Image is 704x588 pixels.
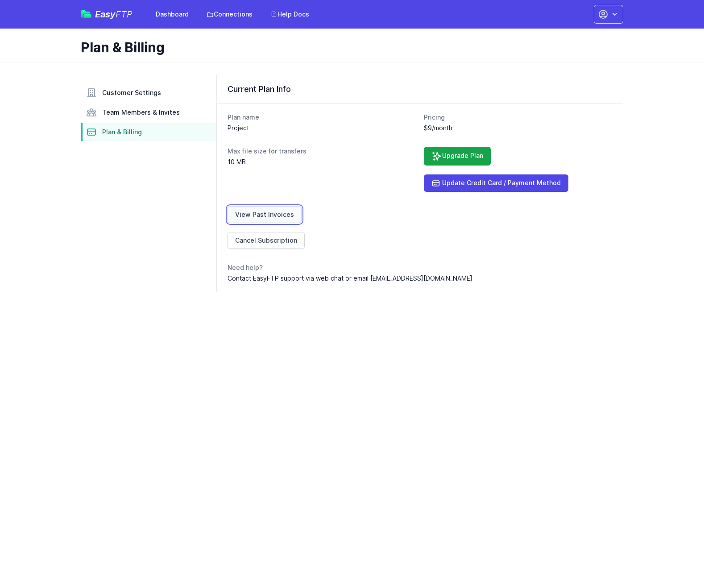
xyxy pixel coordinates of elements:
a: Dashboard [150,6,194,22]
a: Upgrade Plan [424,147,491,166]
span: FTP [116,9,133,20]
dd: Project [228,124,417,133]
span: Customer Settings [102,88,161,97]
dd: $9/month [424,124,613,133]
dd: Contact EasyFTP support via web chat or email [EMAIL_ADDRESS][DOMAIN_NAME] [228,274,613,283]
a: Update Credit Card / Payment Method [424,174,568,192]
img: easyftp_logo.png [81,10,91,18]
a: Plan & Billing [81,123,216,141]
a: Connections [201,6,258,22]
h3: Current Plan Info [228,84,613,95]
a: Cancel Subscription [228,232,305,249]
dt: Pricing [424,113,613,122]
h1: Plan & Billing [81,39,616,55]
a: Help Docs [265,6,315,22]
span: Easy [95,10,133,19]
a: Team Members & Invites [81,104,216,121]
a: EasyFTP [81,10,133,19]
a: View Past Invoices [228,206,302,223]
dd: 10 MB [228,157,417,166]
dt: Plan name [228,113,417,122]
span: Plan & Billing [102,128,142,137]
span: Team Members & Invites [102,108,180,117]
dt: Max file size for transfers [228,147,417,156]
dt: Need help? [228,263,613,272]
a: Customer Settings [81,84,216,102]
